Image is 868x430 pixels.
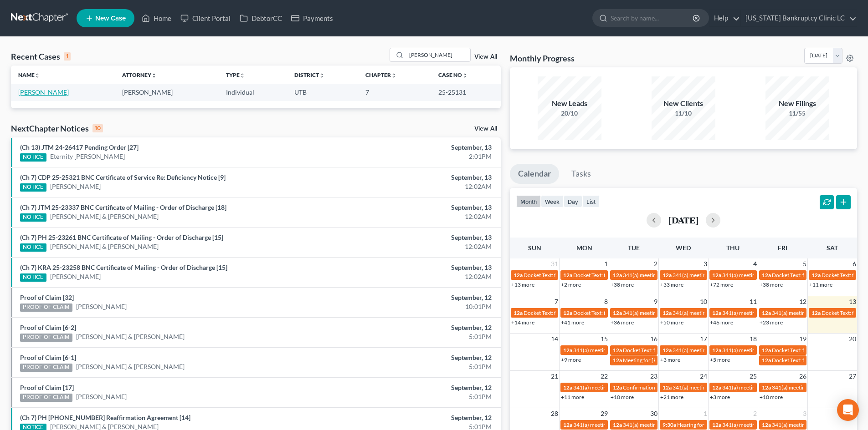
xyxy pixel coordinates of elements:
[712,384,721,391] span: 12a
[613,272,622,278] span: 12a
[122,71,157,78] a: Attorneyunfold_more
[226,71,245,78] a: Typeunfold_more
[798,334,807,344] span: 19
[474,126,497,132] a: View All
[772,272,853,278] span: Docket Text: for [PERSON_NAME]
[240,73,245,78] i: unfold_more
[749,296,758,307] span: 11
[611,10,694,26] input: Search by name...
[340,242,492,251] div: 12:02AM
[762,272,771,278] span: 12a
[563,347,572,354] span: 12a
[20,384,74,391] a: Proof of Claim [17]
[510,53,575,64] h3: Monthly Progress
[151,73,157,78] i: unfold_more
[340,203,492,212] div: September, 13
[703,258,708,269] span: 3
[340,413,492,422] div: September, 12
[50,272,101,281] a: [PERSON_NAME]
[762,357,771,364] span: 12a
[561,319,584,326] a: +41 more
[673,347,760,354] span: 341(a) meeting for [PERSON_NAME]
[538,98,601,109] div: New Leads
[848,371,857,382] span: 27
[812,272,821,278] span: 12a
[563,309,572,316] span: 12a
[92,124,103,132] div: 10
[600,334,609,344] span: 15
[722,272,854,278] span: 341(a) meeting for [PERSON_NAME] [PERSON_NAME]
[802,258,807,269] span: 5
[235,10,287,26] a: DebtorCC
[837,399,859,421] div: Open Intercom Messenger
[76,302,127,311] a: [PERSON_NAME]
[772,347,853,354] span: Docket Text: for [PERSON_NAME]
[462,73,467,78] i: unfold_more
[673,272,760,278] span: 341(a) meeting for [PERSON_NAME]
[576,244,592,252] span: Mon
[20,173,226,181] a: (Ch 7) CDP 25-25321 BNC Certificate of Service Re: Deficiency Notice [9]
[573,347,661,354] span: 341(a) meeting for [PERSON_NAME]
[611,319,634,326] a: +36 more
[848,334,857,344] span: 20
[652,98,715,109] div: New Clients
[752,408,758,419] span: 2
[219,84,287,101] td: Individual
[11,51,71,62] div: Recent Cases
[176,10,235,26] a: Client Portal
[511,281,534,288] a: +13 more
[802,408,807,419] span: 3
[438,71,467,78] a: Case Nounfold_more
[20,293,74,301] a: Proof of Claim [32]
[50,242,159,251] a: [PERSON_NAME] & [PERSON_NAME]
[710,394,730,400] a: +3 more
[358,84,431,101] td: 7
[712,347,721,354] span: 12a
[663,347,672,354] span: 12a
[550,371,559,382] span: 21
[699,296,708,307] span: 10
[340,182,492,191] div: 12:02AM
[514,309,523,316] span: 12a
[564,195,582,207] button: day
[561,281,581,288] a: +2 more
[668,215,699,225] h2: [DATE]
[660,356,680,363] a: +3 more
[514,272,523,278] span: 12a
[18,71,40,78] a: Nameunfold_more
[20,243,46,252] div: NOTICE
[340,392,492,401] div: 5:01PM
[35,73,40,78] i: unfold_more
[710,319,733,326] a: +46 more
[852,258,857,269] span: 6
[649,334,658,344] span: 16
[340,143,492,152] div: September, 13
[649,408,658,419] span: 30
[511,319,534,326] a: +14 more
[474,54,497,60] a: View All
[406,48,470,61] input: Search by name...
[762,384,771,391] span: 12a
[722,309,858,316] span: 341(a) meeting for [PERSON_NAME] & [PERSON_NAME]
[550,408,559,419] span: 28
[573,384,661,391] span: 341(a) meeting for [PERSON_NAME]
[653,296,658,307] span: 9
[663,309,672,316] span: 12a
[516,195,541,207] button: month
[749,334,758,344] span: 18
[741,10,857,26] a: [US_STATE] Bankruptcy Clinic LC
[749,371,758,382] span: 25
[64,52,71,61] div: 1
[765,109,829,118] div: 11/55
[20,364,72,372] div: PROOF OF CLAIM
[765,98,829,109] div: New Filings
[115,84,219,101] td: [PERSON_NAME]
[603,258,609,269] span: 1
[340,212,492,221] div: 12:02AM
[20,143,139,151] a: (Ch 13) JTM 24-26417 Pending Order [27]
[340,272,492,281] div: 12:02AM
[760,281,783,288] a: +38 more
[340,302,492,311] div: 10:01PM
[663,384,672,391] span: 12a
[20,213,46,222] div: NOTICE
